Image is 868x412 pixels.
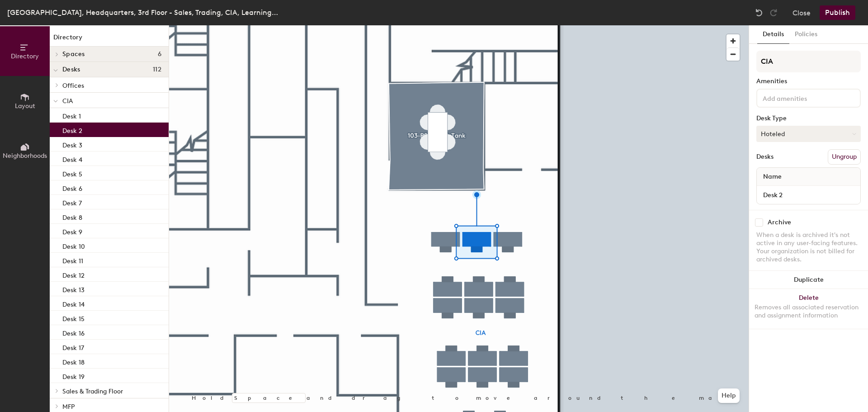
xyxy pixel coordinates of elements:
[62,182,82,193] p: Desk 6
[62,370,85,381] p: Desk 19
[749,289,868,329] button: DeleteRemoves all associated reservation and assignment information
[768,219,791,226] div: Archive
[7,7,278,18] div: [GEOGRAPHIC_DATA], Headquarters, 3rd Floor - Sales, Trading, CIA, Learning Center
[62,226,82,236] p: Desk 9
[789,25,823,44] button: Policies
[62,240,85,251] p: Desk 10
[62,313,85,323] p: Desk 15
[62,341,84,352] p: Desk 17
[62,153,82,164] p: Desk 4
[755,303,863,320] div: Removes all associated reservation and assignment information
[759,189,859,201] input: Unnamed desk
[62,356,85,366] p: Desk 18
[62,284,85,294] p: Desk 13
[62,388,123,395] span: Sales & Trading Floor
[62,255,83,265] p: Desk 11
[820,5,855,20] button: Publish
[793,5,811,20] button: Close
[759,169,786,185] span: Name
[62,51,85,58] span: Spaces
[761,92,842,103] input: Add amenities
[718,388,740,403] button: Help
[756,231,861,264] div: When a desk is archived it's not active in any user-facing features. Your organization is not bil...
[828,149,861,165] button: Ungroup
[158,51,161,58] span: 6
[756,153,774,161] div: Desks
[757,25,789,44] button: Details
[62,197,82,207] p: Desk 7
[3,152,47,160] span: Neighborhoods
[749,271,868,289] button: Duplicate
[62,139,82,149] p: Desk 3
[62,403,75,411] span: MFP
[11,52,39,60] span: Directory
[756,115,861,122] div: Desk Type
[62,97,73,105] span: CIA
[62,269,85,279] p: Desk 12
[755,8,764,17] img: Undo
[756,78,861,85] div: Amenities
[62,298,85,308] p: Desk 14
[62,66,80,73] span: Desks
[756,126,861,142] button: Hoteled
[50,33,169,47] h1: Directory
[769,8,778,17] img: Redo
[62,211,82,222] p: Desk 8
[62,168,82,178] p: Desk 5
[62,124,82,135] p: Desk 2
[62,110,81,120] p: Desk 1
[62,327,85,337] p: Desk 16
[62,82,84,90] span: Offices
[153,66,161,73] span: 112
[15,102,35,110] span: Layout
